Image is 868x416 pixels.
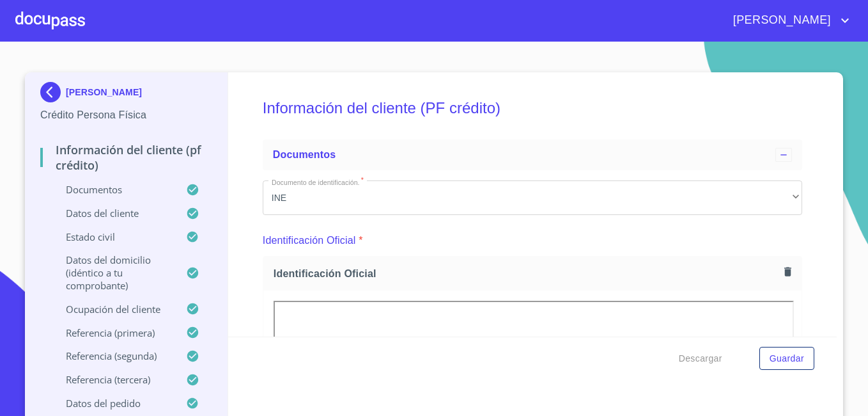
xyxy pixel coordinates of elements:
p: [PERSON_NAME] [66,87,142,97]
p: Referencia (primera) [40,326,186,339]
button: Descargar [674,347,727,371]
span: Guardar [770,351,804,367]
img: Docupass spot blue [40,82,66,102]
p: Documentos [40,183,186,196]
p: Referencia (segunda) [40,349,186,362]
h5: Información del cliente (PF crédito) [263,82,802,134]
div: INE [263,180,802,215]
div: [PERSON_NAME] [40,82,212,108]
p: Datos del cliente [40,207,186,220]
p: Información del cliente (PF crédito) [40,142,212,173]
p: Datos del pedido [40,397,186,410]
p: Identificación Oficial [263,233,356,248]
span: [PERSON_NAME] [724,10,837,31]
p: Datos del domicilio (idéntico a tu comprobante) [40,253,186,292]
button: Guardar [759,347,814,371]
span: Documentos [273,149,336,160]
p: Referencia (tercera) [40,373,186,386]
span: Identificación Oficial [274,267,779,280]
div: Documentos [263,140,802,170]
p: Ocupación del Cliente [40,303,186,316]
p: Estado Civil [40,230,186,243]
p: Crédito Persona Física [40,108,212,123]
span: Descargar [679,351,722,367]
button: account of current user [724,10,853,31]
